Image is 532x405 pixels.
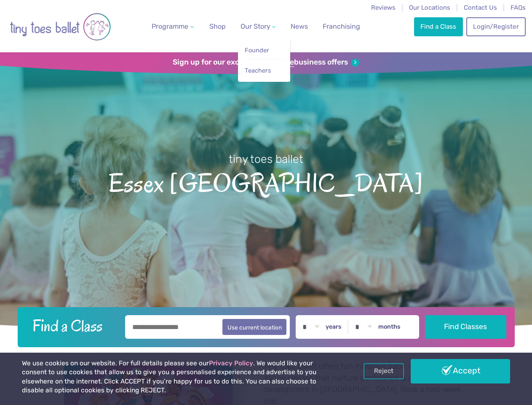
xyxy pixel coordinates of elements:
[209,359,253,367] a: Privacy Policy
[10,5,111,48] img: tiny toes ballet
[323,22,360,30] span: Franchising
[13,167,519,198] span: Essex [GEOGRAPHIC_DATA]
[229,152,303,166] small: tiny toes ballet
[511,4,526,11] a: FAQs
[411,359,510,383] a: Accept
[326,323,342,331] label: years
[287,18,311,35] a: News
[244,63,284,78] a: Teachers
[173,58,359,67] a: Sign up for our exclusivefranchisebusiness offers
[291,22,308,30] span: News
[425,315,506,339] button: Find Classes
[26,315,119,336] h2: Find a Class
[244,43,284,58] a: Founder
[464,4,497,11] a: Contact Us
[152,22,188,30] span: Programme
[319,18,364,35] a: Franchising
[378,323,401,331] label: months
[466,17,525,36] a: Login/Register
[414,17,463,36] a: Find a Class
[148,18,197,35] a: Programme
[371,4,396,11] a: Reviews
[206,18,229,35] a: Shop
[22,359,339,395] p: We use cookies on our website. For full details please see our . We would like your consent to us...
[364,363,404,379] a: Reject
[237,18,279,35] a: Our Story
[245,46,269,54] span: Founder
[241,22,270,30] span: Our Story
[222,319,287,335] button: Use current location
[209,22,226,30] span: Shop
[409,4,450,11] a: Our Locations
[245,67,271,74] span: Teachers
